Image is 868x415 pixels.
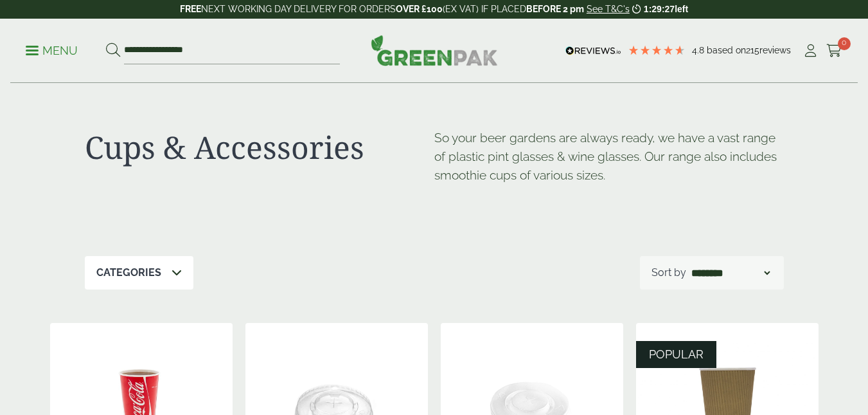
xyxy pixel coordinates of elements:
img: REVIEWS.io [565,46,621,55]
span: left [675,4,688,14]
strong: OVER £100 [396,4,443,14]
span: reviews [759,45,791,55]
strong: BEFORE 2 pm [526,4,584,14]
span: 215 [746,45,759,55]
i: My Account [802,44,819,57]
strong: FREE [180,4,201,14]
a: Menu [26,43,78,56]
img: GreenPak Supplies [371,35,498,66]
span: Based on [707,45,746,55]
i: Cart [826,44,842,57]
span: 4.8 [692,45,707,55]
p: Menu [26,43,78,59]
span: 1:29:27 [644,4,675,14]
span: 0 [838,37,851,50]
div: 4.79 Stars [628,44,686,56]
p: Categories [96,265,161,281]
h1: Cups & Accessories [85,129,434,166]
span: POPULAR [649,347,704,361]
a: 0 [826,41,842,60]
a: See T&C's [587,4,630,14]
p: So your beer gardens are always ready, we have a vast range of plastic pint glasses & wine glasse... [434,129,784,184]
p: Sort by [651,265,686,281]
select: Shop order [689,265,772,281]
